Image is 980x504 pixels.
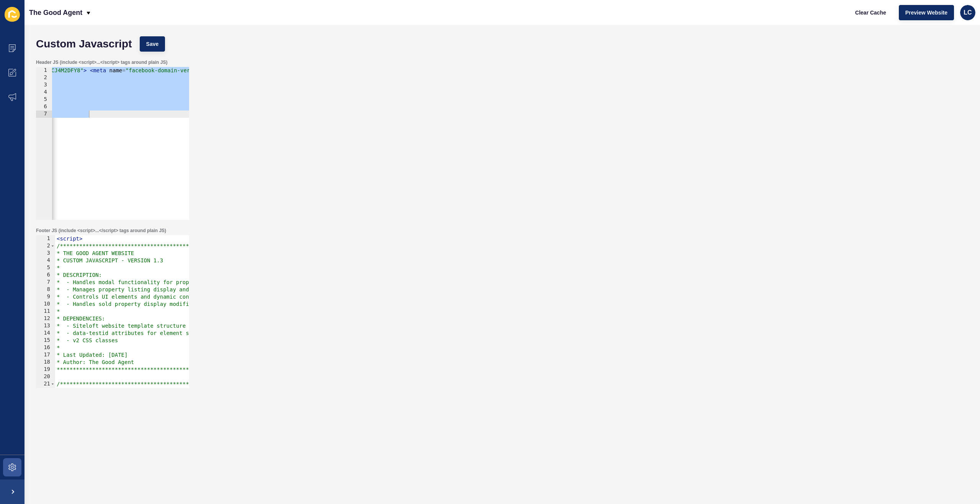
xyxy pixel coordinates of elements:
[36,373,55,380] div: 20
[36,74,52,81] div: 2
[36,286,55,293] div: 8
[36,308,55,315] div: 11
[36,228,166,234] label: Footer JS (include <script>...</script> tags around plain JS)
[855,9,886,16] span: Clear Cache
[36,279,55,286] div: 7
[36,111,52,118] div: 7
[36,344,55,351] div: 16
[36,40,132,48] h1: Custom Javascript
[36,103,52,111] div: 6
[36,235,55,242] div: 1
[36,81,52,89] div: 3
[140,36,165,52] button: Save
[36,322,55,330] div: 13
[36,96,52,103] div: 5
[36,293,55,301] div: 9
[36,315,55,322] div: 12
[36,366,55,373] div: 19
[849,5,893,20] button: Clear Cache
[36,330,55,337] div: 14
[29,3,82,22] p: The Good Agent
[36,301,55,308] div: 10
[36,380,55,388] div: 21
[36,242,55,250] div: 2
[964,9,972,16] span: LC
[36,59,167,65] label: Header JS (include <script>...</script> tags around plain JS)
[36,67,52,74] div: 1
[36,250,55,257] div: 3
[905,9,947,16] span: Preview Website
[899,5,954,20] button: Preview Website
[146,40,159,48] span: Save
[36,359,55,366] div: 18
[36,272,55,279] div: 6
[36,351,55,359] div: 17
[36,388,55,395] div: 22
[36,89,52,96] div: 4
[36,257,55,264] div: 4
[36,264,55,272] div: 5
[36,337,55,344] div: 15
